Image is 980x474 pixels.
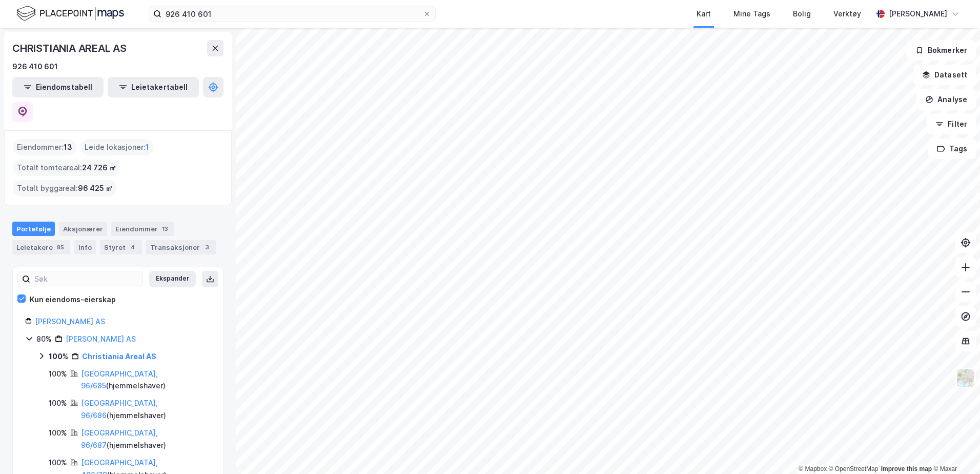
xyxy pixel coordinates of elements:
a: [PERSON_NAME] AS [66,334,136,343]
div: 4 [128,242,138,252]
div: Leide lokasjoner : [80,139,153,155]
a: OpenStreetMap [829,465,879,472]
div: Kart [697,8,711,20]
div: 926 410 601 [12,61,58,73]
button: Leietakertabell [108,77,199,97]
div: [PERSON_NAME] [889,8,947,20]
button: Eiendomstabell [12,77,104,97]
div: 100% [49,397,67,409]
img: logo.f888ab2527a4732fd821a326f86c7f29.svg [16,5,124,23]
iframe: Chat Widget [929,425,980,474]
div: Totalt byggareal : [13,180,117,196]
span: 13 [64,141,72,153]
div: 100% [49,457,67,469]
div: ( hjemmelshaver ) [81,368,211,392]
a: Improve this map [881,465,932,472]
div: 3 [202,242,212,252]
span: 24 726 ㎡ [82,162,116,174]
div: Kun eiendoms-eierskap [30,293,116,306]
div: 100% [49,350,68,363]
div: CHRISTIANIA AREAL AS [12,40,129,56]
a: Mapbox [799,465,827,472]
a: [PERSON_NAME] AS [35,317,105,326]
a: Christiania Areal AS [82,352,156,361]
input: Søk [30,271,142,287]
button: Bokmerker [907,40,976,61]
div: 80% [36,333,52,345]
div: Mine Tags [733,8,770,20]
div: Portefølje [12,222,55,236]
div: Eiendommer : [13,139,76,155]
button: Filter [927,114,976,134]
div: Styret [100,240,142,254]
a: [GEOGRAPHIC_DATA], 96/687 [81,428,158,449]
div: ( hjemmelshaver ) [81,397,211,422]
span: 96 425 ㎡ [78,182,113,194]
div: Transaksjoner [146,240,216,254]
div: ( hjemmelshaver ) [81,427,211,451]
button: Ekspander [149,271,196,287]
div: 85 [55,242,66,252]
div: 100% [49,368,67,380]
span: 1 [146,141,149,153]
button: Analyse [916,89,976,110]
input: Søk på adresse, matrikkel, gårdeiere, leietakere eller personer [161,6,423,22]
div: Bolig [793,8,811,20]
div: 13 [160,224,170,234]
button: Datasett [913,65,976,85]
div: Info [74,240,96,254]
img: Z [956,368,975,388]
div: Aksjonærer [59,222,107,236]
div: Totalt tomteareal : [13,160,120,176]
div: Leietakere [12,240,70,254]
div: Eiendommer [111,222,174,236]
a: [GEOGRAPHIC_DATA], 96/686 [81,399,158,420]
a: [GEOGRAPHIC_DATA], 96/685 [81,369,158,390]
div: 100% [49,427,67,439]
div: Verktøy [833,8,861,20]
button: Tags [928,139,976,159]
